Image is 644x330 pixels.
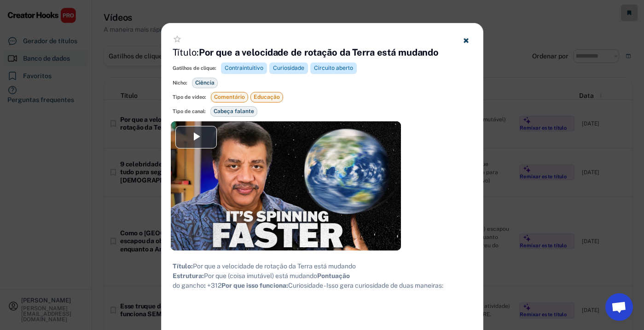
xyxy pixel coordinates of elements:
[214,94,245,100] font: Comentário
[173,80,187,85] font: Nicho:
[207,282,221,289] font: +312
[173,94,206,100] font: Tipo de vídeo:
[204,272,317,279] font: Por que (coisa imutável) está mudando
[204,282,206,289] font: :
[193,262,356,270] font: Por que a velocidade de rotação da Terra está mudando
[273,64,304,71] font: Curiosidade
[199,47,439,58] font: Por que a velocidade de rotação da Terra está mudando
[314,64,353,71] font: Circuito aberto
[173,282,204,289] a: do gancho
[195,80,215,86] font: Ciência
[173,47,199,58] font: Título:
[288,282,443,289] font: Curiosidade - Isso gera curiosidade de duas maneiras:
[173,108,206,114] font: Tipo de canal:
[605,293,633,321] a: Open chat
[171,121,401,250] div: Video Player
[173,34,182,44] button: star_border
[173,262,193,270] font: Título:
[254,94,280,100] font: Educação
[225,64,263,71] font: Contraintuitivo
[173,65,216,71] font: Gatilhos de clique:
[317,272,350,279] font: Pontuação
[214,108,254,114] font: Cabeça falante
[221,282,288,289] font: Por que isso funciona:
[173,272,204,279] font: Estrutura:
